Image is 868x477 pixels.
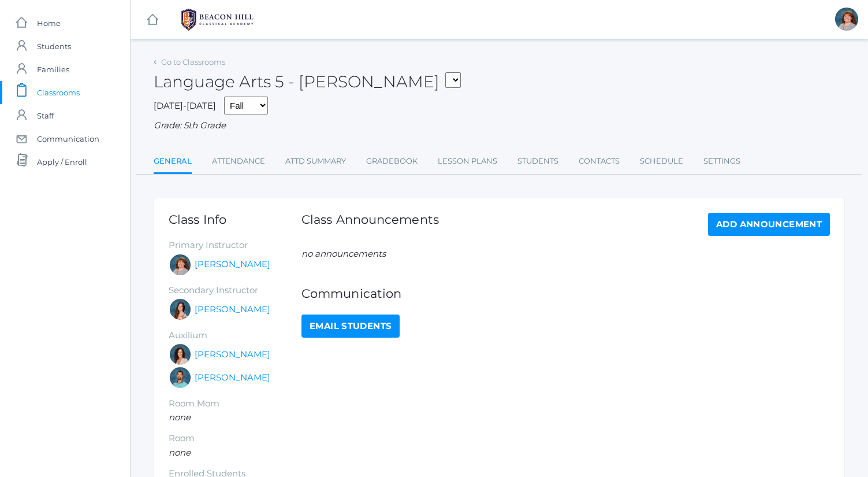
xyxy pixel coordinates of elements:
[37,35,71,58] span: Students
[37,127,99,150] span: Communication
[169,447,191,458] em: none
[154,150,192,175] a: General
[174,5,260,34] img: 1_BHCALogos-05.png
[703,150,740,173] a: Settings
[301,315,400,338] a: Email Students
[169,366,192,389] div: Westen Taylor
[37,58,69,81] span: Families
[195,258,270,271] a: [PERSON_NAME]
[169,213,301,226] h1: Class Info
[708,213,830,236] a: Add Announcement
[835,8,858,31] div: Sarah Bence
[169,298,192,321] div: Rebecca Salazar
[169,343,192,366] div: Cari Burke
[37,104,54,127] span: Staff
[212,150,265,173] a: Attendance
[640,150,683,173] a: Schedule
[161,57,225,66] a: Go to Classrooms
[579,150,620,173] a: Contacts
[169,286,301,295] h5: Secondary Instructor
[169,253,192,276] div: Sarah Bence
[154,73,461,91] h2: Language Arts 5 - [PERSON_NAME]
[154,119,845,132] div: Grade: 5th Grade
[169,399,301,409] h5: Room Mom
[154,100,216,111] span: [DATE]-[DATE]
[195,348,270,361] a: [PERSON_NAME]
[169,331,301,341] h5: Auxilium
[37,81,80,104] span: Classrooms
[366,150,418,173] a: Gradebook
[169,412,191,423] em: none
[195,303,270,316] a: [PERSON_NAME]
[301,287,830,300] h1: Communication
[301,213,439,233] h1: Class Announcements
[438,150,497,173] a: Lesson Plans
[37,150,87,173] span: Apply / Enroll
[169,241,301,250] h5: Primary Instructor
[285,150,346,173] a: Attd Summary
[517,150,558,173] a: Students
[37,12,61,35] span: Home
[301,248,386,259] em: no announcements
[169,434,301,443] h5: Room
[195,371,270,384] a: [PERSON_NAME]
